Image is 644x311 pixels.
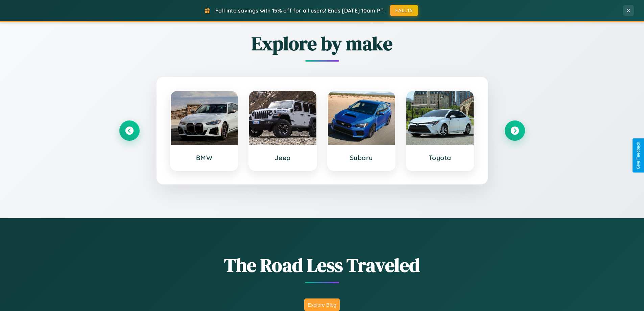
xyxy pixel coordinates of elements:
[119,252,525,278] h1: The Road Less Traveled
[119,30,525,57] h2: Explore by make
[177,154,231,162] h3: BMW
[390,5,418,16] button: FALL15
[256,154,310,162] h3: Jeep
[335,154,388,162] h3: Subaru
[413,154,467,162] h3: Toyota
[304,298,340,311] button: Explore Blog
[636,142,641,169] div: Give Feedback
[215,7,385,14] span: Fall into savings with 15% off for all users! Ends [DATE] 10am PT.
